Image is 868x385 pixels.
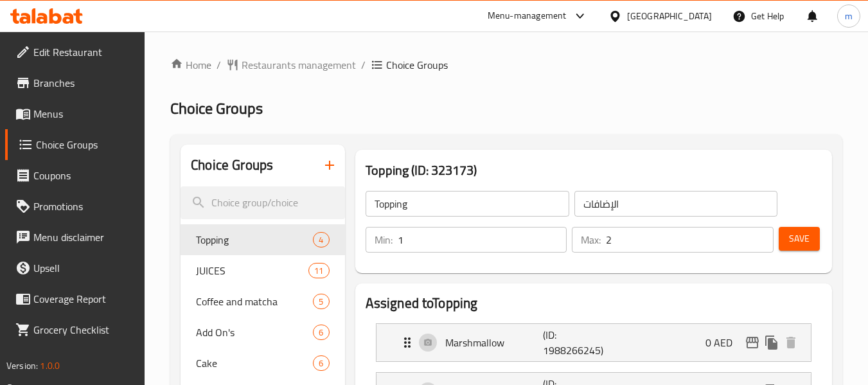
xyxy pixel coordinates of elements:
p: (ID: 1988266245) [543,327,608,358]
li: / [217,57,221,73]
button: Save [779,227,820,251]
p: 0 AED [705,335,743,350]
div: Menu-management [488,8,567,24]
span: 11 [309,265,328,277]
span: Add On's [196,325,313,340]
a: Branches [5,67,145,98]
span: Edit Restaurant [33,44,135,60]
span: Branches [33,75,135,91]
div: Choices [313,232,329,247]
div: Topping4 [181,224,344,255]
a: Upsell [5,253,145,283]
span: Promotions [33,199,135,214]
span: 6 [314,357,328,370]
span: Save [789,231,810,247]
span: Coffee and matcha [196,294,313,309]
span: Choice Groups [170,94,263,123]
a: Restaurants management [226,57,356,73]
span: Choice Groups [36,137,135,152]
span: Choice Groups [386,57,448,73]
p: Marshmallow [445,335,544,350]
div: JUICES11 [181,255,344,286]
span: Coverage Report [33,291,135,307]
span: 5 [314,296,328,308]
div: Cake6 [181,348,344,379]
a: Promotions [5,191,145,222]
a: Edit Restaurant [5,37,145,67]
span: Menus [33,106,135,121]
span: Grocery Checklist [33,322,135,337]
span: 6 [314,327,328,339]
button: edit [743,333,762,352]
a: Coverage Report [5,283,145,314]
a: Choice Groups [5,129,145,160]
a: Coupons [5,160,145,191]
div: Coffee and matcha5 [181,286,344,317]
div: Choices [308,263,329,278]
span: Coupons [33,168,135,183]
span: Restaurants management [242,57,356,73]
span: Topping [196,232,313,247]
span: Upsell [33,260,135,276]
li: Expand [366,318,822,367]
a: Grocery Checklist [5,314,145,345]
button: delete [781,333,801,352]
span: 4 [314,234,328,246]
a: Menus [5,98,145,129]
span: JUICES [196,263,308,278]
div: [GEOGRAPHIC_DATA] [627,9,712,23]
div: Add On's6 [181,317,344,348]
span: Cake [196,355,313,371]
span: 1.0.0 [40,357,60,374]
button: duplicate [762,333,781,352]
div: Choices [313,355,329,371]
p: Max: [581,232,601,247]
h2: Assigned to Topping [366,294,822,313]
h3: Topping (ID: 323173) [366,160,822,181]
span: Menu disclaimer [33,229,135,245]
span: Version: [6,357,38,374]
a: Menu disclaimer [5,222,145,253]
div: Choices [313,294,329,309]
p: Min: [375,232,393,247]
nav: breadcrumb [170,57,842,73]
input: search [181,186,344,219]
div: Choices [313,325,329,340]
span: m [845,9,853,23]
a: Home [170,57,211,73]
div: Expand [376,324,811,361]
h2: Choice Groups [191,156,273,175]
li: / [361,57,366,73]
